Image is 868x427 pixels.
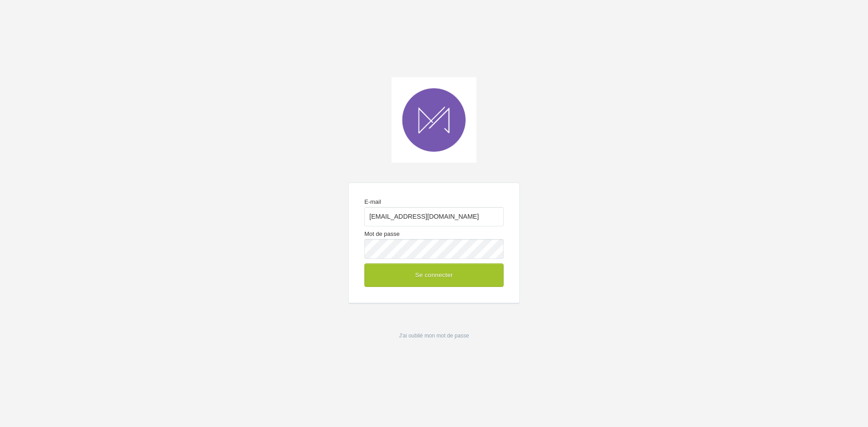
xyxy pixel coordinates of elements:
[364,207,504,226] input: E-mail
[392,77,477,163] img: mikadoplus-logo_20150211090936.png
[364,239,504,258] input: Mot de passe
[364,263,504,287] button: Se connecter
[415,272,453,278] font: Se connecter
[364,198,381,205] font: E-mail
[399,333,469,339] a: J'ai oublié mon mot de passe
[364,230,400,237] font: Mot de passe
